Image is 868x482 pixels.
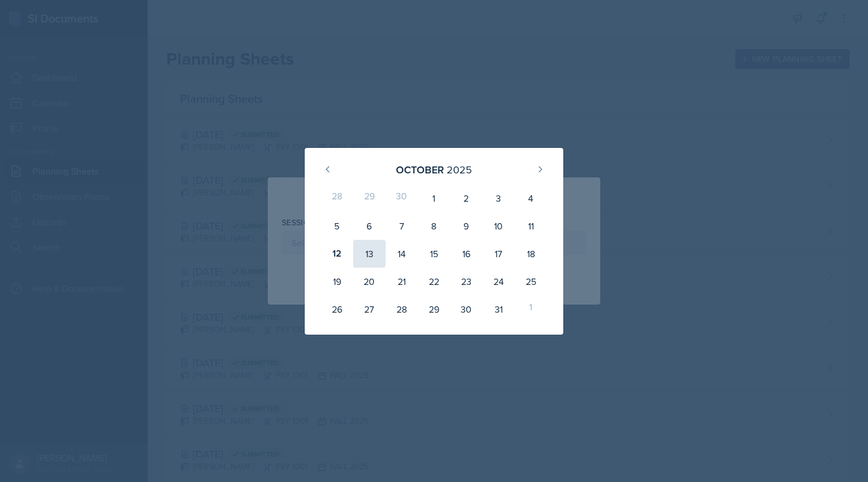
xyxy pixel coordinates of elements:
[515,184,547,212] div: 4
[353,184,386,212] div: 29
[418,240,450,268] div: 15
[418,184,450,212] div: 1
[450,240,482,268] div: 16
[353,212,386,240] div: 6
[450,295,482,323] div: 30
[515,268,547,295] div: 25
[321,184,353,212] div: 28
[450,212,482,240] div: 9
[515,295,547,323] div: 1
[447,162,472,177] div: 2025
[353,295,386,323] div: 27
[482,240,515,268] div: 17
[515,212,547,240] div: 11
[450,268,482,295] div: 23
[386,212,418,240] div: 7
[321,268,353,295] div: 19
[386,240,418,268] div: 14
[418,295,450,323] div: 29
[321,240,353,268] div: 12
[515,240,547,268] div: 18
[396,162,444,177] div: October
[353,240,386,268] div: 13
[386,295,418,323] div: 28
[450,184,482,212] div: 2
[353,268,386,295] div: 20
[482,184,515,212] div: 3
[482,268,515,295] div: 24
[386,184,418,212] div: 30
[418,268,450,295] div: 22
[321,212,353,240] div: 5
[482,212,515,240] div: 10
[386,268,418,295] div: 21
[321,295,353,323] div: 26
[418,212,450,240] div: 8
[482,295,515,323] div: 31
